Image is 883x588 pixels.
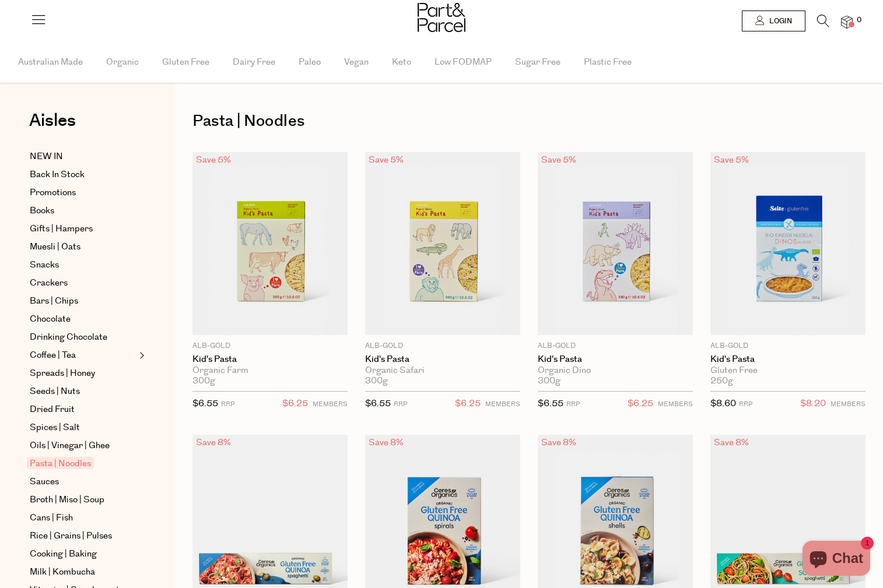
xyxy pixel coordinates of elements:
span: Spices | Salt [30,421,80,435]
small: RRP [221,400,234,409]
span: 300g [192,376,215,386]
img: Kid's Pasta [365,152,520,335]
span: Promotions [30,186,76,200]
span: Low FODMAP [435,42,492,83]
a: Books [30,204,136,218]
span: 250g [710,376,733,386]
span: Crackers [30,276,68,290]
a: Coffee | Tea [30,348,136,362]
span: Coffee | Tea [30,348,76,362]
span: 300g [365,376,388,386]
p: Alb-Gold [710,341,866,351]
div: Save 8% [365,435,407,450]
a: Chocolate [30,312,136,326]
span: Australian Made [18,42,83,83]
p: Alb-Gold [538,341,693,351]
a: Muesli | Oats [30,240,136,254]
div: Save 8% [192,435,234,450]
h1: Pasta | Noodles [192,108,866,135]
a: Sauces [30,475,136,489]
span: 0 [854,15,864,26]
img: Kid's Pasta [710,152,866,335]
small: MEMBERS [658,400,693,409]
img: Kid's Pasta [538,152,693,335]
a: Cooking | Baking [30,547,136,561]
span: Chocolate [30,312,71,326]
div: Save 5% [538,152,580,168]
div: Organic Farm [192,365,348,376]
span: Spreads | Honey [30,367,95,381]
span: $6.55 [365,397,391,410]
span: $6.25 [282,396,308,411]
span: Cooking | Baking [30,547,97,561]
a: Seeds | Nuts [30,385,136,399]
span: 300g [538,376,560,386]
span: Milk | Kombucha [30,565,95,579]
a: Spices | Salt [30,421,136,435]
a: Promotions [30,186,136,200]
span: Vegan [344,42,369,83]
small: RRP [739,400,752,409]
span: Seeds | Nuts [30,385,80,399]
a: Kid's Pasta [710,354,866,365]
small: MEMBERS [313,400,348,409]
span: Books [30,204,54,218]
span: Cans | Fish [30,511,73,525]
span: NEW IN [30,150,63,164]
a: Aisles [29,112,76,141]
inbox-online-store-chat: Shopify online store chat [799,541,874,579]
span: Oils | Vinegar | Ghee [30,439,110,453]
div: Save 5% [192,152,234,168]
small: MEMBERS [485,400,520,409]
span: Broth | Miso | Soup [30,493,104,507]
span: Login [766,16,792,26]
span: Dairy Free [233,42,275,83]
span: Gifts | Hampers [30,222,93,236]
a: Snacks [30,258,136,272]
a: Dried Fruit [30,403,136,417]
a: Pasta | Noodles [30,457,136,471]
span: Plastic Free [584,42,632,83]
span: Paleo [299,42,321,83]
a: Drinking Chocolate [30,330,136,344]
a: Gifts | Hampers [30,222,136,236]
a: Spreads | Honey [30,367,136,381]
span: $8.60 [710,397,736,410]
div: Save 8% [538,435,580,450]
span: $6.25 [628,396,653,411]
button: Expand/Collapse Coffee | Tea [136,348,145,362]
a: Oils | Vinegar | Ghee [30,439,136,453]
a: Kid's Pasta [538,354,693,365]
span: Drinking Chocolate [30,330,107,344]
a: Kid's Pasta [192,354,348,365]
img: Kid's Pasta [192,152,348,335]
span: $6.25 [455,396,481,411]
div: Gluten Free [710,365,866,376]
div: Save 5% [365,152,407,168]
small: RRP [394,400,407,409]
a: NEW IN [30,150,136,164]
span: Pasta | Noodles [27,457,94,469]
a: Milk | Kombucha [30,565,136,579]
div: Save 5% [710,152,752,168]
a: Kid's Pasta [365,354,520,365]
p: Alb-Gold [365,341,520,351]
div: Organic Dino [538,365,693,376]
span: Muesli | Oats [30,240,80,254]
img: Part&Parcel [418,3,465,32]
span: $6.55 [538,397,563,410]
span: Rice | Grains | Pulses [30,529,112,543]
a: Back In Stock [30,168,136,182]
span: Back In Stock [30,168,85,182]
p: Alb-Gold [192,341,348,351]
span: Keto [392,42,411,83]
a: Login [742,10,805,31]
div: Save 8% [710,435,752,450]
span: Gluten Free [162,42,209,83]
span: Organic [106,42,139,83]
span: Dried Fruit [30,403,75,417]
a: Crackers [30,276,136,290]
a: 0 [841,16,853,28]
div: Organic Safari [365,365,520,376]
span: Bars | Chips [30,294,78,308]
